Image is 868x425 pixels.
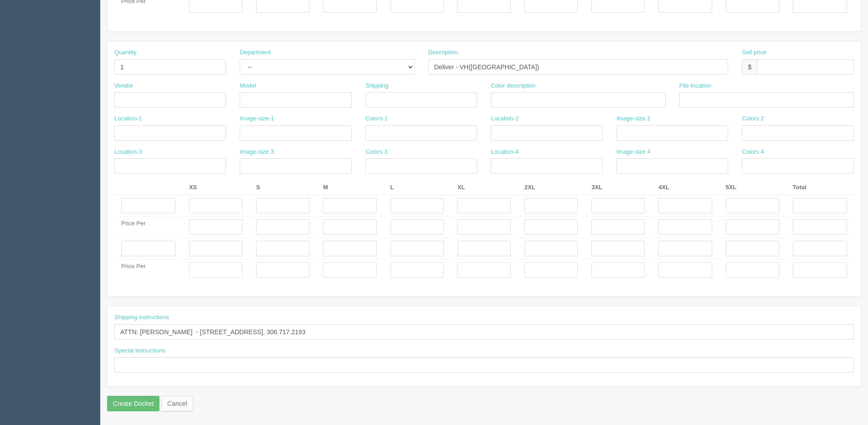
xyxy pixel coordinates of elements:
label: Description [428,48,458,57]
td: Price Per [114,217,182,238]
th: L [384,181,451,195]
label: Location-4 [491,148,519,156]
td: Price Per [114,259,182,281]
label: Colors-1 [365,114,388,123]
th: S [249,181,316,195]
label: Shipping instructions [114,313,169,322]
label: Image-size 4 [616,148,650,156]
label: Colors 3 [365,148,387,156]
th: 5XL [719,181,786,195]
label: Image-size 2 [616,114,650,123]
label: Special instructions [114,347,165,355]
label: File-location [679,82,711,90]
label: Department [240,48,271,57]
label: Model [240,82,256,90]
label: Location-3 [114,148,142,156]
span: translation missing: en.helpers.links.cancel [167,400,187,407]
label: Quantity [114,48,136,57]
label: Colors 4 [742,148,764,156]
label: Location-2 [491,114,519,123]
th: 2XL [518,181,585,195]
th: 3XL [585,181,652,195]
label: Color description [491,82,535,90]
label: Image-size 3 [240,148,273,156]
th: 4XL [652,181,719,195]
label: Sell price [742,48,766,57]
label: Shipping [365,82,389,90]
label: Colors 2 [742,114,764,123]
div: $ [742,59,757,75]
th: XS [182,181,249,195]
th: M [316,181,383,195]
label: Location-1 [114,114,142,123]
label: Image-size-1 [240,114,274,123]
a: Cancel [161,396,193,411]
th: XL [451,181,518,195]
label: Vendor [114,82,133,90]
input: Create Docket [107,396,159,411]
th: Total [786,181,854,195]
